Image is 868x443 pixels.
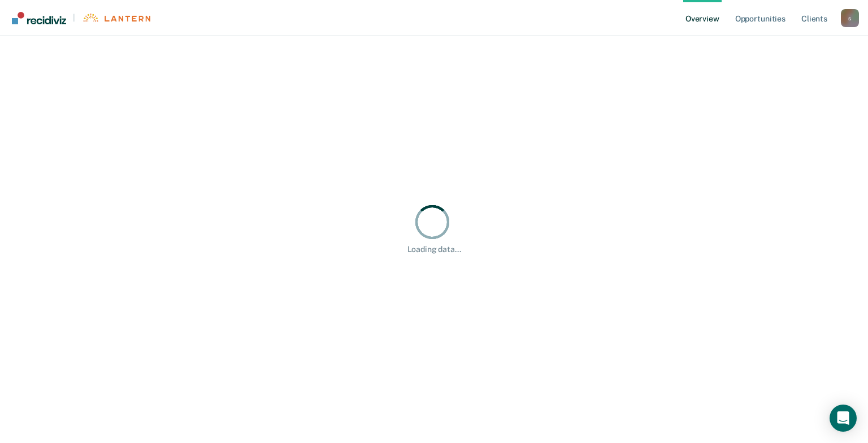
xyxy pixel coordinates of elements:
[407,245,461,254] div: Loading data...
[66,13,82,23] span: |
[830,405,857,432] div: Open Intercom Messenger
[12,12,66,24] img: Recidiviz
[82,14,150,22] img: Lantern
[841,9,859,27] div: s
[841,9,859,27] button: Profile dropdown button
